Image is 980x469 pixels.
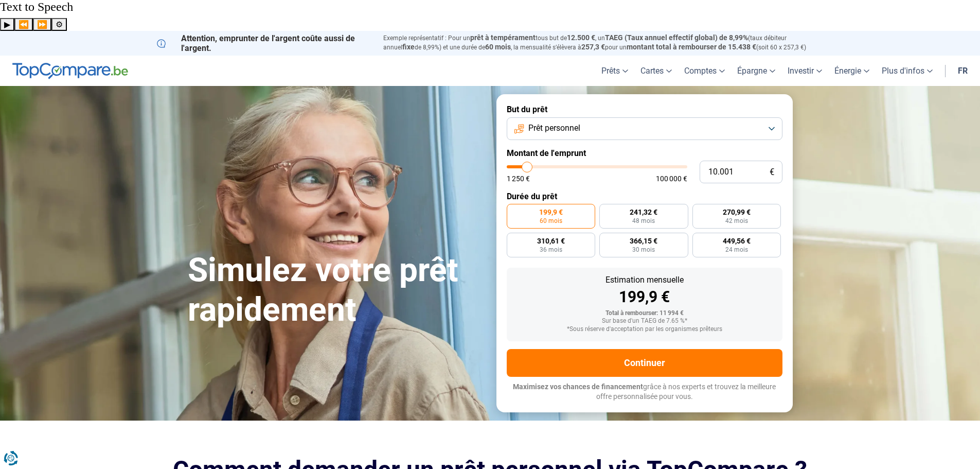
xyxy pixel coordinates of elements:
span: 60 mois [540,218,562,224]
div: 199,9 € [515,289,774,305]
div: Sur base d'un TAEG de 7.65 %* [515,318,774,325]
span: 30 mois [632,247,655,253]
a: Prêts [595,56,634,86]
span: 241,32 € [630,209,657,216]
span: 1 250 € [507,175,530,182]
div: Total à rembourser: 11 994 € [515,310,774,317]
label: Durée du prêt [507,192,782,201]
span: 60 mois [485,43,511,51]
span: 366,15 € [630,237,657,245]
a: Cartes [634,56,678,86]
span: 270,99 € [723,209,751,216]
a: fr [952,56,974,86]
span: prêt à tempérament [470,33,536,42]
span: 100 000 € [656,175,687,182]
button: Settings [51,18,67,31]
div: Estimation mensuelle [515,276,774,284]
a: Comptes [678,56,731,86]
p: grâce à nos experts et trouvez la meilleure offre personnalisée pour vous. [507,382,782,402]
span: 36 mois [540,247,562,253]
span: 42 mois [725,218,748,224]
span: 310,61 € [537,237,565,245]
div: *Sous réserve d'acceptation par les organismes prêteurs [515,326,774,333]
span: 12.500 € [567,33,595,42]
button: Previous [14,18,33,31]
h1: Simulez votre prêt rapidement [188,251,484,330]
span: Prêt personnel [528,123,580,134]
span: 48 mois [632,218,655,224]
span: montant total à rembourser de 15.438 € [627,43,756,51]
p: Attention, emprunter de l'argent coûte aussi de l'argent. [157,33,371,53]
span: 24 mois [725,247,748,253]
span: € [770,168,774,177]
button: Prêt personnel [507,117,782,140]
img: TopCompare [12,63,128,79]
p: Exemple représentatif : Pour un tous but de , un (taux débiteur annuel de 8,99%) et une durée de ... [383,33,824,52]
a: Plus d'infos [876,56,939,86]
a: Investir [781,56,828,86]
button: Continuer [507,349,782,377]
span: TAEG (Taux annuel effectif global) de 8,99% [605,33,748,42]
label: But du prêt [507,105,782,114]
span: 257,3 € [581,43,605,51]
a: Énergie [828,56,876,86]
span: 449,56 € [723,237,751,245]
button: Forward [33,18,51,31]
label: Montant de l'emprunt [507,148,782,158]
a: Épargne [731,56,781,86]
span: fixe [402,43,415,51]
span: 199,9 € [539,209,563,216]
span: Maximisez vos chances de financement [513,383,643,391]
